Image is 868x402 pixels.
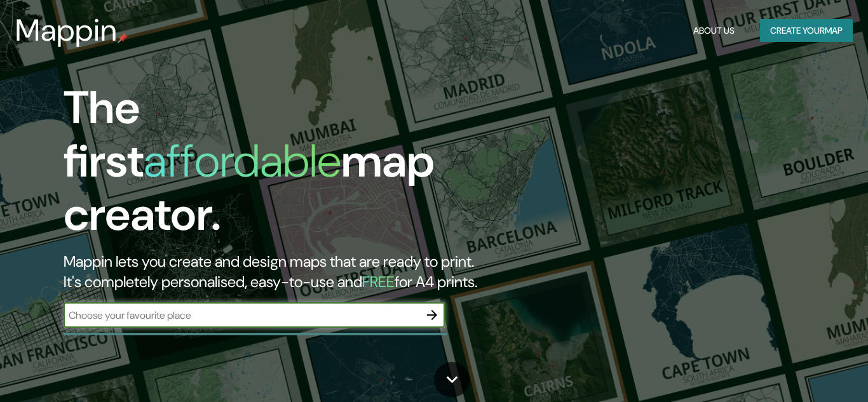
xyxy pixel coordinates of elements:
[64,81,498,251] h1: The first map creator.
[688,19,740,43] button: About Us
[15,13,118,48] h3: Mappin
[64,251,498,292] h2: Mappin lets you create and design maps that are ready to print. It's completely personalised, eas...
[760,19,853,43] button: Create yourmap
[362,272,395,291] h5: FREE
[144,131,341,191] h1: affordable
[118,33,128,43] img: mappin-pin
[64,308,419,323] input: Choose your favourite place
